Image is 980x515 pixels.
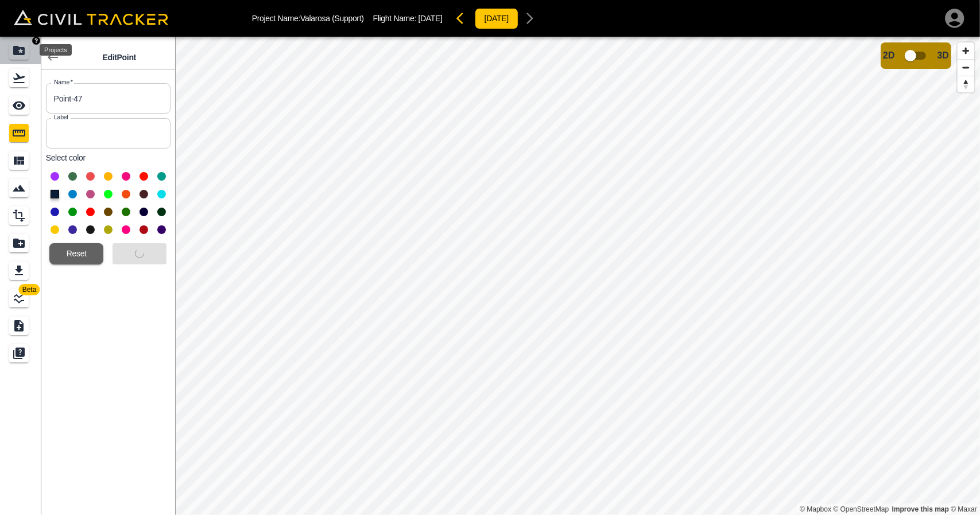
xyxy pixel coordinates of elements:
img: Civil Tracker [14,10,168,26]
button: [DATE] [475,8,518,29]
button: Zoom out [958,59,974,76]
span: 3D [938,50,949,61]
a: Map feedback [892,505,949,513]
span: [DATE] [419,14,443,23]
button: Reset bearing to north [958,76,974,92]
a: Mapbox [800,505,831,513]
button: Zoom in [958,42,974,59]
a: OpenStreetMap [834,505,889,513]
p: Flight Name: [373,14,443,23]
canvas: Map [175,37,980,515]
span: 2D [883,50,894,61]
div: Projects [40,44,72,56]
a: Maxar [951,505,977,513]
p: Project Name: Valarosa (Support) [252,14,364,23]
